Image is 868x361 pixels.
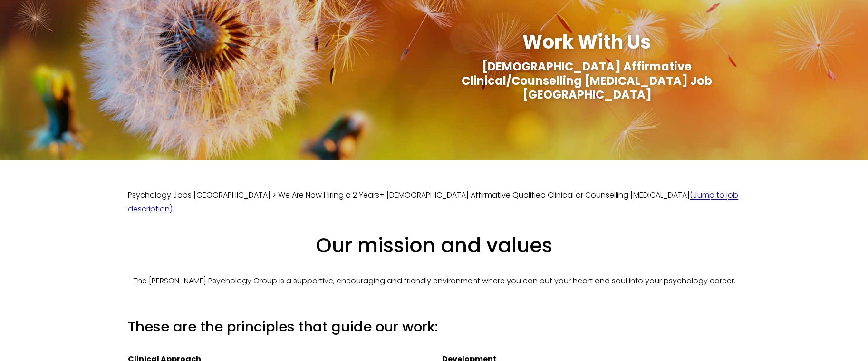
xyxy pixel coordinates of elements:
p: Work With Us [434,20,740,49]
a: (Jump to job description) [128,190,738,214]
h3: Our mission and values [128,232,740,259]
p: Psychology Jobs [GEOGRAPHIC_DATA] > We Are Now Hiring a 2 Years+ [DEMOGRAPHIC_DATA] Affirmative Q... [128,189,740,216]
p: The [PERSON_NAME] Psychology Group is a supportive, encouraging and friendly environment where yo... [128,274,740,302]
h1: [DEMOGRAPHIC_DATA] Affirmative Clinical/Counselling [MEDICAL_DATA] Job [GEOGRAPHIC_DATA] [434,60,740,102]
h4: These are the principles that guide our work: [128,317,740,336]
